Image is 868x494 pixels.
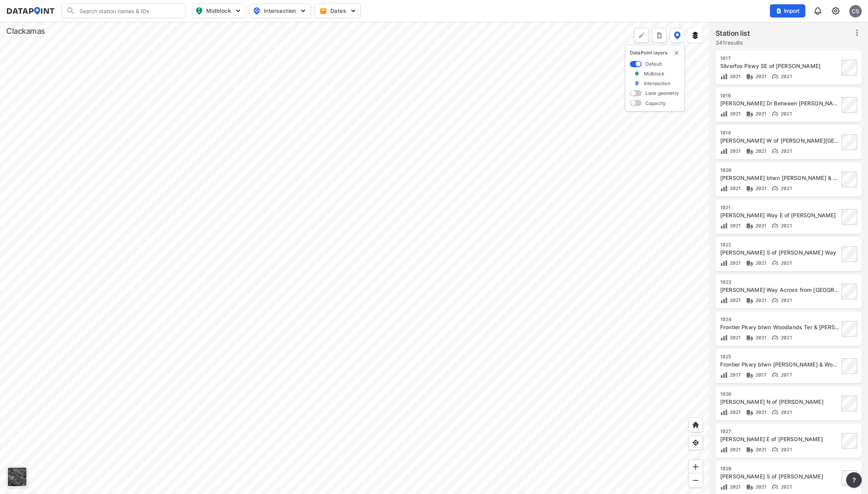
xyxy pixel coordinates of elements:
div: 1026 [720,391,839,397]
img: Vehicle speed [771,222,779,230]
img: Vehicle class [746,483,754,491]
div: 1021 [720,204,839,211]
span: 2021 [754,73,767,79]
img: Volume count [720,222,728,230]
span: 2021 [779,111,792,117]
span: 2021 [754,335,767,340]
img: Volume count [720,185,728,192]
div: 1018 [720,93,839,99]
img: Vehicle class [746,297,754,304]
img: Volume count [720,259,728,267]
span: 2017 [728,372,741,378]
img: Vehicle speed [771,259,779,267]
span: 2021 [728,148,741,154]
img: Volume count [720,147,728,155]
img: close-external-leyer.3061a1c7.svg [673,50,680,56]
img: +XpAUvaXAN7GudzAAAAAElFTkSuQmCC [692,421,700,429]
span: 2021 [754,260,767,266]
img: xqJnZQTG2JQi0x5lvmkeSNbbgIiQD62bqHG8IfrOzanD0FsRdYrij6fAAAAAElFTkSuQmCC [656,31,663,39]
span: 2021 [754,185,767,191]
div: Clackamas [6,26,45,37]
span: 2021 [779,148,792,154]
span: 2021 [779,260,792,266]
img: map_pin_mid.602f9df1.svg [195,6,204,16]
img: Vehicle speed [771,73,779,80]
div: Polygon tool [634,28,649,43]
div: 1027 [720,428,839,435]
label: Capacity [645,100,666,106]
img: Volume count [720,297,728,304]
div: Carmelita Dr Between Leland Rd and Carmelita Dr [720,99,839,107]
div: Home [688,417,703,432]
span: 2021 [728,260,741,266]
span: 2021 [779,73,792,79]
div: 1028 [720,466,839,472]
div: Zoom out [688,473,703,488]
div: 1017 [720,55,839,61]
img: 5YPKRKmlfpI5mqlR8AD95paCi+0kK1fRFDJSaMmawlwaeJcJwk9O2fotCW5ve9gAAAAASUVORK5CYII= [234,7,242,15]
div: Zoom in [688,459,703,474]
div: 1022 [720,242,839,248]
img: data-point-layers.37681fc9.svg [674,31,681,39]
img: Volume count [720,73,728,80]
div: Frontier Pkwy btwn Woodlands Ter & Meyers Rd [720,323,839,331]
span: 2021 [754,447,767,452]
div: CS [849,5,862,17]
span: 2021 [779,223,792,229]
img: Volume count [720,408,728,416]
img: map_pin_int.54838e6b.svg [252,6,261,16]
span: 2021 [728,447,741,452]
img: Vehicle class [746,185,754,192]
span: 2021 [779,297,792,303]
div: Silverfox Pkwy SE of Leland Rd [720,62,839,70]
img: Vehicle speed [771,147,779,155]
span: 2021 [754,148,767,154]
button: Intersection [249,3,311,18]
img: +Dz8AAAAASUVORK5CYII= [638,31,645,39]
div: 1020 [720,167,839,173]
button: Import [770,4,805,17]
img: Vehicle speed [771,483,779,491]
span: 2021 [754,111,767,117]
span: 2021 [728,484,741,490]
span: 2021 [779,409,792,415]
img: Vehicle class [746,222,754,230]
img: 5YPKRKmlfpI5mqlR8AD95paCi+0kK1fRFDJSaMmawlwaeJcJwk9O2fotCW5ve9gAAAAASUVORK5CYII= [299,7,307,15]
span: 2021 [779,447,792,452]
div: Meyers Rd S of Clairmont Way [720,249,839,257]
div: Clairmont Way E of Leland Rd [720,211,839,219]
button: delete [673,50,680,56]
label: Midblock [644,70,665,77]
button: Midblock [192,3,246,18]
img: file_add.62c1e8a2.svg [776,8,782,14]
img: Vehicle speed [771,371,779,379]
div: 1024 [720,316,839,323]
span: ? [851,475,857,485]
img: Vehicle class [746,147,754,155]
span: Midblock [195,6,241,16]
img: Vehicle speed [771,110,779,118]
button: Dates [314,3,361,18]
img: Vehicle speed [771,297,779,304]
span: Intersection [253,6,306,16]
span: 2021 [754,409,767,415]
img: Vehicle class [746,371,754,379]
label: Station list [715,28,750,39]
div: Frontier Pkwy btwn Meyers & Woodlands [720,361,839,368]
div: Leland Rd btwn Meyers Rd & Lot Whitcomb Dr [720,174,839,182]
span: 2021 [728,73,741,79]
img: Vehicle speed [771,446,779,454]
img: calendar-gold.39a51dde.svg [319,7,327,15]
span: 2021 [728,223,741,229]
span: 2017 [779,372,792,378]
img: Vehicle speed [771,334,779,342]
img: MAAAAAElFTkSuQmCC [692,477,700,484]
img: layers.ee07997e.svg [691,31,699,39]
button: more [846,472,862,488]
div: Meyers Rd N of Gaffney Ln [720,398,839,406]
div: Leland Rd W of Clairmont Way [720,137,839,145]
a: Import [770,7,809,14]
span: 2017 [754,372,767,378]
span: 2021 [779,484,792,490]
img: Vehicle class [746,334,754,342]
